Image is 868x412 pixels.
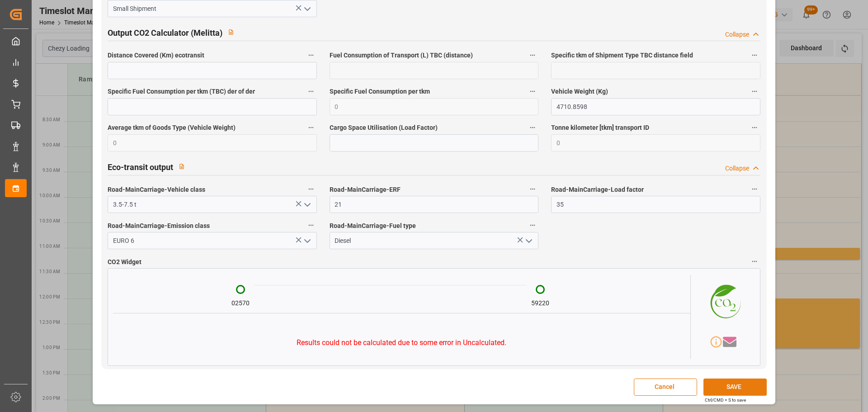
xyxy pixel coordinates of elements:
[305,49,317,61] button: Distance Covered (Km) ecotransit
[531,298,549,308] div: 59220
[551,123,649,133] span: Tonne kilometer [tkm] transport ID
[305,122,317,133] button: Average tkm of Goods Type (Vehicle Weight)
[725,164,749,173] div: Collapse
[749,122,760,133] button: Tonne kilometer [tkm] transport ID
[108,51,204,60] span: Distance Covered (Km) ecotransit
[703,379,767,396] button: SAVE
[749,183,760,195] button: Road-MainCarriage-Load factor
[527,85,538,97] button: Specific Fuel Consumption per tkm
[330,221,416,231] span: Road-MainCarriage-Fuel type
[749,49,760,61] button: Specific tkm of Shipment Type TBC distance field
[108,185,205,194] span: Road-MainCarriage-Vehicle class
[300,234,313,248] button: open menu
[551,185,644,194] span: Road-MainCarriage-Load factor
[330,87,430,96] span: Specific Fuel Consumption per tkm
[527,219,538,231] button: Road-MainCarriage-Fuel type
[300,2,313,16] button: open menu
[330,123,438,133] span: Cargo Space Utilisation (Load Factor)
[725,30,749,39] div: Collapse
[330,232,538,249] input: Type to search/select
[305,85,317,97] button: Specific Fuel Consumption per tkm (TBC) der of der
[305,183,317,195] button: Road-MainCarriage-Vehicle class
[705,397,746,403] div: Ctrl/CMD + S to save
[551,51,693,60] span: Specific tkm of Shipment Type TBC distance field
[749,85,760,97] button: Vehicle Weight (Kg)
[222,24,240,41] button: View description
[634,379,697,396] button: Cancel
[691,275,755,325] img: CO2
[300,198,313,212] button: open menu
[108,232,316,249] input: Type to search/select
[305,219,317,231] button: Road-MainCarriage-Emission class
[108,257,142,267] span: CO2 Widget
[330,185,401,194] span: Road-MainCarriage-ERF
[231,298,250,308] div: 02570
[113,337,690,348] p: Results could not be calculated due to some error in Uncalculated .
[108,27,222,39] h2: Output CO2 Calculator (Melitta)
[749,256,760,267] button: CO2 Widget
[108,87,255,96] span: Specific Fuel Consumption per tkm (TBC) der of der
[330,51,473,60] span: Fuel Consumption of Transport (L) TBC (distance)
[108,221,210,231] span: Road-MainCarriage-Emission class
[108,196,316,213] input: Type to search/select
[551,87,608,96] span: Vehicle Weight (Kg)
[527,183,538,195] button: Road-MainCarriage-ERF
[173,158,190,175] button: View description
[522,234,535,248] button: open menu
[527,122,538,133] button: Cargo Space Utilisation (Load Factor)
[527,49,538,61] button: Fuel Consumption of Transport (L) TBC (distance)
[108,161,173,173] h2: Eco-transit output
[108,123,236,133] span: Average tkm of Goods Type (Vehicle Weight)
